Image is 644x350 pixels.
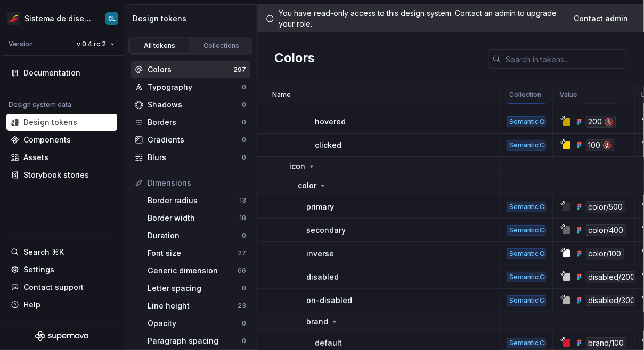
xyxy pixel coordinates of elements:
[242,319,246,328] div: 0
[306,295,352,306] p: on-disabled
[148,178,246,188] div: Dimensions
[143,280,250,297] a: Letter spacing0
[148,230,242,241] div: Duration
[35,331,88,341] svg: Supernova Logo
[242,153,246,162] div: 0
[6,64,117,81] a: Documentation
[131,79,250,96] a: Typography0
[148,336,242,346] div: Paragraph spacing
[6,131,117,148] a: Components
[242,231,246,240] div: 0
[131,61,250,78] a: Colors297
[2,7,121,30] button: Sistema de diseño IberiaCL
[6,296,117,313] button: Help
[148,283,242,294] div: Letter spacing
[239,214,246,222] div: 18
[560,90,577,99] p: Value
[315,140,341,151] p: clicked
[131,96,250,113] a: Shadows0
[148,64,233,75] div: Colors
[233,65,246,74] div: 297
[242,337,246,345] div: 0
[131,114,250,131] a: Borders0
[6,244,117,261] button: Search ⌘K
[133,41,186,50] div: All tokens
[306,202,334,212] p: primary
[306,272,339,282] p: disabled
[6,261,117,278] a: Settings
[148,318,242,329] div: Opacity
[238,266,246,275] div: 66
[242,284,246,293] div: 0
[195,41,248,50] div: Collections
[507,225,546,236] div: Semantic Color
[143,297,250,314] a: Line height23
[23,264,54,275] div: Settings
[143,210,250,227] a: Border width18
[501,49,627,69] input: Search in tokens...
[242,101,246,109] div: 0
[274,49,315,69] h2: Colors
[315,338,342,348] p: default
[242,83,246,91] div: 0
[586,139,615,151] div: 100 🚷
[148,265,238,276] div: Generic dimension
[9,40,33,48] div: Version
[507,272,546,282] div: Semantic Color
[574,13,629,24] span: Contact admin
[148,99,242,110] div: Shadows
[23,170,89,180] div: Storybook stories
[25,13,93,24] div: Sistema de diseño Iberia
[586,337,627,349] div: brand/100
[298,180,316,191] p: color
[23,247,64,257] div: Search ⌘K
[507,116,546,127] div: Semantic Color
[272,90,291,99] p: Name
[9,101,71,109] div: Design system data
[148,248,238,259] div: Font size
[242,136,246,144] div: 0
[507,248,546,259] div: Semantic Color
[306,248,334,259] p: inverse
[586,201,626,213] div: color/500
[143,315,250,332] a: Opacity0
[133,13,252,24] div: Design tokens
[77,40,106,48] span: v 0.4.rc.2
[586,295,638,306] div: disabled/300
[23,135,71,145] div: Components
[131,131,250,148] a: Gradients0
[148,152,242,163] div: Blurs
[306,316,328,327] p: brand
[507,202,546,212] div: Semantic Color
[23,117,77,128] div: Design tokens
[143,245,250,262] a: Font size27
[23,299,40,310] div: Help
[507,338,546,348] div: Semantic Color
[239,196,246,205] div: 13
[586,271,638,283] div: disabled/200
[23,282,84,293] div: Contact support
[108,14,116,23] div: CL
[567,9,635,28] a: Contact admin
[143,227,250,244] a: Duration0
[148,195,239,206] div: Border radius
[242,118,246,127] div: 0
[7,12,20,25] img: 55604660-494d-44a9-beb2-692398e9940a.png
[143,332,250,349] a: Paragraph spacing0
[586,224,626,236] div: color/400
[148,117,242,128] div: Borders
[510,90,542,99] p: Collection
[586,116,616,128] div: 200 🚷
[289,161,305,172] p: icon
[148,301,238,311] div: Line height
[238,249,246,257] div: 27
[131,149,250,166] a: Blurs0
[72,37,119,52] button: v 0.4.rc.2
[586,248,624,260] div: color/100
[148,135,242,145] div: Gradients
[507,295,546,306] div: Semantic Color
[6,166,117,184] a: Storybook stories
[143,262,250,279] a: Generic dimension66
[507,140,546,151] div: Semantic Color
